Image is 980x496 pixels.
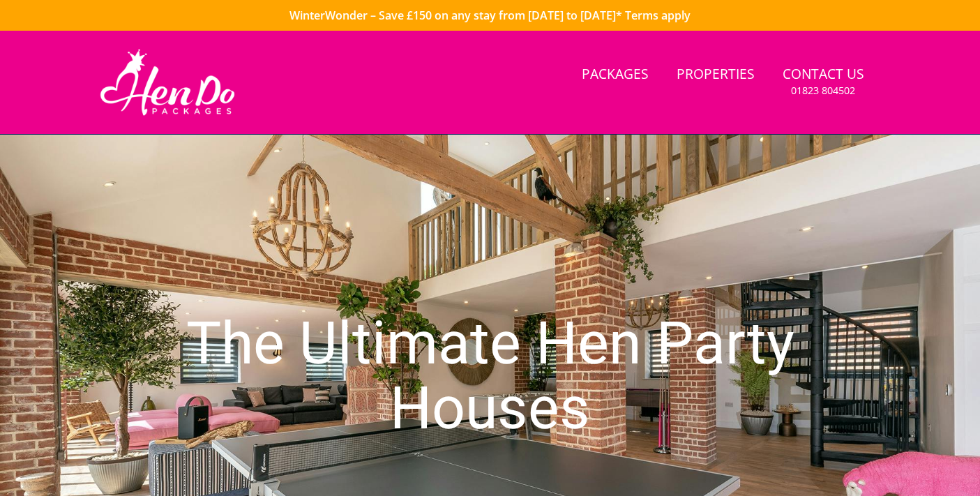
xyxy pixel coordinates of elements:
[777,59,870,105] a: Contact Us01823 804502
[671,59,760,91] a: Properties
[94,47,241,117] img: Hen Do Packages
[791,84,855,98] small: 01823 804502
[576,59,654,91] a: Packages
[147,284,834,469] h1: The Ultimate Hen Party Houses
